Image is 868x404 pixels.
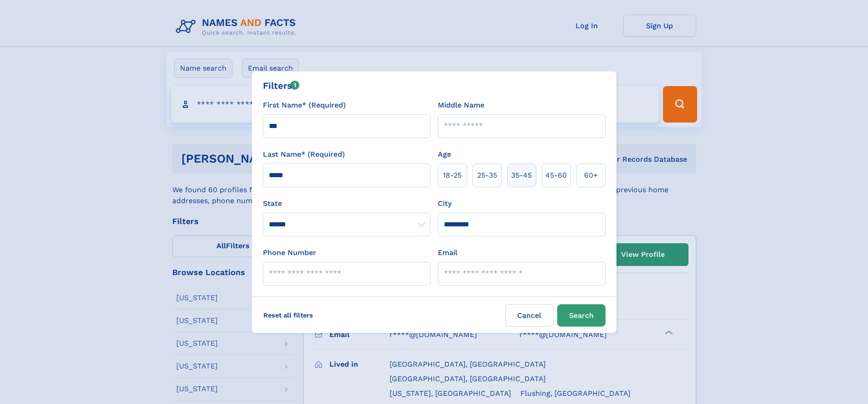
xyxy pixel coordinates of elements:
span: 45‑60 [545,170,567,181]
label: First Name* (Required) [263,100,346,111]
label: Age [438,149,451,160]
label: Middle Name [438,100,484,111]
label: Cancel [505,304,554,327]
span: 60+ [584,170,598,181]
label: Email [438,247,457,258]
label: Phone Number [263,247,316,258]
label: Last Name* (Required) [263,149,345,160]
span: 18‑25 [443,170,462,181]
label: City [438,198,452,209]
label: State [263,198,431,209]
div: Filters [263,79,300,92]
button: Search [557,304,606,327]
label: Reset all filters [257,304,319,326]
span: 25‑35 [477,170,497,181]
span: 35‑45 [511,170,532,181]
